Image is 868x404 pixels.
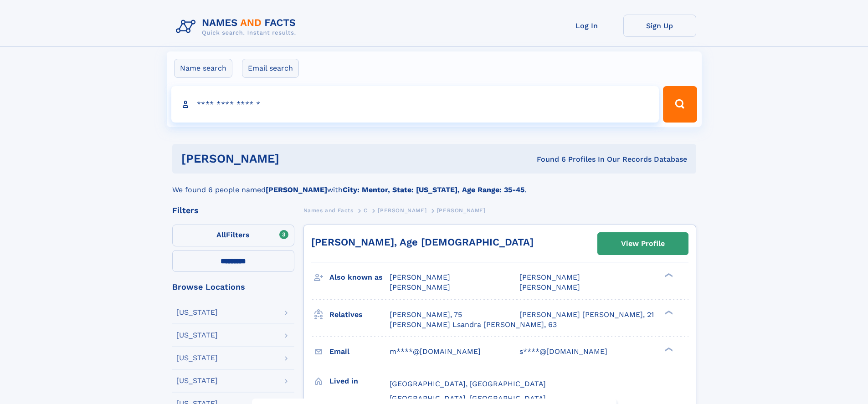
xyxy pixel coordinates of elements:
[378,205,426,216] a: [PERSON_NAME]
[663,346,673,352] div: ❯
[621,233,665,254] div: View Profile
[623,15,696,37] a: Sign Up
[519,310,654,320] a: [PERSON_NAME] [PERSON_NAME], 21
[176,309,218,316] div: [US_STATE]
[181,153,408,164] h1: [PERSON_NAME]
[172,225,294,246] label: Filters
[378,207,426,214] span: [PERSON_NAME]
[172,283,294,291] div: Browse Locations
[519,283,580,291] span: [PERSON_NAME]
[437,207,486,214] span: [PERSON_NAME]
[303,205,354,216] a: Names and Facts
[343,185,524,194] b: City: Mentor, State: [US_STATE], Age Range: 35-45
[390,379,546,388] span: [GEOGRAPHIC_DATA], [GEOGRAPHIC_DATA]
[176,354,218,362] div: [US_STATE]
[390,320,557,330] a: [PERSON_NAME] Lsandra [PERSON_NAME], 63
[329,344,390,359] h3: Email
[598,233,688,255] a: View Profile
[390,283,450,291] span: [PERSON_NAME]
[550,15,623,37] a: Log In
[408,154,687,164] div: Found 6 Profiles In Our Records Database
[663,272,673,278] div: ❯
[311,236,534,248] a: [PERSON_NAME], Age [DEMOGRAPHIC_DATA]
[171,86,659,123] input: search input
[242,59,299,78] label: Email search
[266,185,327,194] b: [PERSON_NAME]
[329,307,390,322] h3: Relatives
[390,310,462,320] a: [PERSON_NAME], 75
[663,86,697,123] button: Search Button
[172,15,303,39] img: Logo Names and Facts
[390,273,450,281] span: [PERSON_NAME]
[172,174,696,195] div: We found 6 people named with .
[329,373,390,389] h3: Lived in
[176,377,218,384] div: [US_STATE]
[663,309,673,315] div: ❯
[216,230,226,239] span: All
[364,207,368,214] span: C
[390,394,546,403] span: [GEOGRAPHIC_DATA], [GEOGRAPHIC_DATA]
[174,59,232,78] label: Name search
[329,270,390,285] h3: Also known as
[176,332,218,339] div: [US_STATE]
[519,273,580,281] span: [PERSON_NAME]
[172,206,294,215] div: Filters
[364,205,368,216] a: C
